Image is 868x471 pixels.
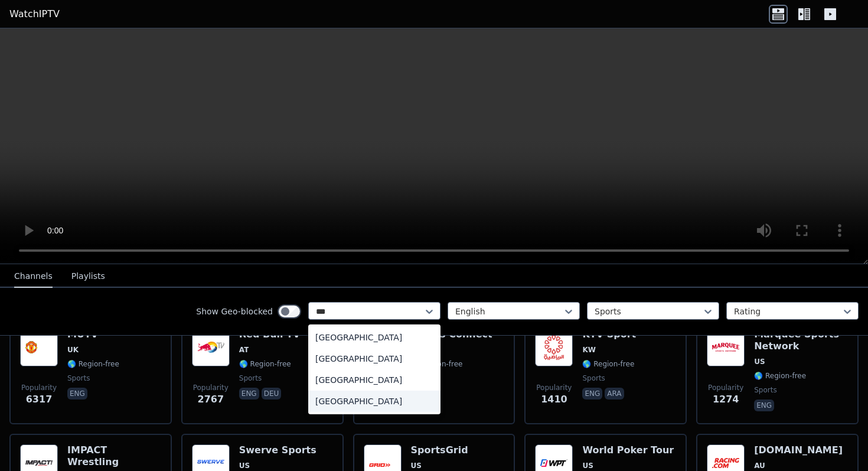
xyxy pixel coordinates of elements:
[239,461,250,470] span: US
[411,444,468,456] h6: SportsGrid
[308,327,440,348] div: [GEOGRAPHIC_DATA]
[536,383,572,392] span: Popularity
[707,329,745,366] img: Marquee Sports Network
[20,329,58,366] img: MUTV
[198,392,224,407] span: 2767
[239,345,249,355] span: AT
[582,345,596,355] span: KW
[26,392,53,407] span: 6317
[262,388,282,399] p: deu
[196,306,273,317] label: Show Geo-blocked
[67,345,79,355] span: UK
[708,383,743,392] span: Popularity
[411,461,422,470] span: US
[582,373,605,383] span: sports
[192,329,230,366] img: Red Bull TV
[14,265,53,288] button: Channels
[754,385,776,395] span: sports
[67,359,119,369] span: 🌎 Region-free
[582,359,634,369] span: 🌎 Region-free
[308,369,440,391] div: [GEOGRAPHIC_DATA]
[541,392,567,407] span: 1410
[308,348,440,369] div: [GEOGRAPHIC_DATA]
[754,357,765,366] span: US
[239,373,262,383] span: sports
[754,444,844,456] h6: [DOMAIN_NAME]
[71,265,105,288] button: Playlists
[193,383,229,392] span: Popularity
[67,444,161,468] h6: IMPACT Wrestling
[239,388,259,399] p: eng
[582,444,674,456] h6: World Poker Tour
[605,388,624,399] p: ara
[239,444,316,456] h6: Swerve Sports
[582,461,593,470] span: US
[754,329,848,352] h6: Marquee Sports Network
[713,392,739,407] span: 1274
[67,388,87,399] p: eng
[308,391,440,412] div: [GEOGRAPHIC_DATA]
[67,373,90,383] span: sports
[535,329,573,366] img: KTV Sport
[9,7,60,21] a: WatchIPTV
[754,461,765,470] span: AU
[754,399,774,411] p: eng
[239,359,291,369] span: 🌎 Region-free
[21,383,57,392] span: Popularity
[754,371,806,381] span: 🌎 Region-free
[582,388,602,399] p: eng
